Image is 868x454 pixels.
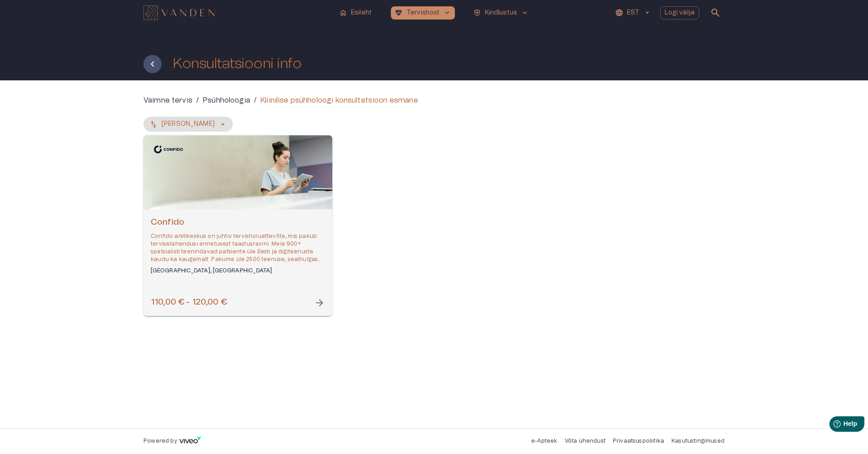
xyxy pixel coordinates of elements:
button: health_and_safetyKindlustuskeyboard_arrow_down [469,6,533,20]
span: keyboard_arrow_down [443,9,451,17]
span: arrow_forward [314,297,325,308]
h6: 110,00 € - 120,00 € [151,296,227,309]
span: search [710,7,721,18]
a: Navigate to homepage [143,6,332,19]
p: Kindlustus [485,8,518,18]
p: / [254,95,256,106]
button: [PERSON_NAME] [143,117,233,132]
p: Võta ühendust [565,437,606,445]
button: homeEsileht [335,6,376,20]
button: Logi välja [660,6,700,20]
img: Confido logo [150,142,187,157]
h1: Konsultatsiooni info [173,56,301,72]
span: keyboard_arrow_down [521,9,529,17]
a: e-Apteek [531,438,557,444]
h6: Confido [151,217,325,229]
a: Privaatsuspoliitika [613,438,664,444]
p: / [196,95,199,106]
button: open search modal [706,4,725,22]
span: ecg_heart [395,9,403,17]
p: EST [627,8,639,18]
iframe: Help widget launcher [797,413,868,438]
a: Open selected supplier available booking dates [143,135,332,316]
p: [PERSON_NAME] [162,119,215,129]
p: Confido arstikeskus on juhtiv tervishoiuettevõte, mis pakub terviselahendusi ennetusest taastusra... [151,232,325,264]
span: health_and_safety [473,9,481,17]
button: Tagasi [143,55,162,73]
p: Kliinilise psühholoogi konsultatsioon esmane [260,95,418,106]
a: Vaimne tervis [143,95,192,106]
span: home [339,9,347,17]
p: Tervishoid [406,8,439,18]
p: Logi välja [665,8,695,18]
a: Psühholoogia [202,95,250,106]
button: EST [614,6,652,20]
p: Powered by [143,437,177,445]
h6: [GEOGRAPHIC_DATA], [GEOGRAPHIC_DATA] [151,267,325,275]
a: Kasutustingimused [671,438,725,444]
p: Esileht [351,8,372,18]
button: ecg_heartTervishoidkeyboard_arrow_down [391,6,455,20]
img: Vanden logo [143,5,215,20]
